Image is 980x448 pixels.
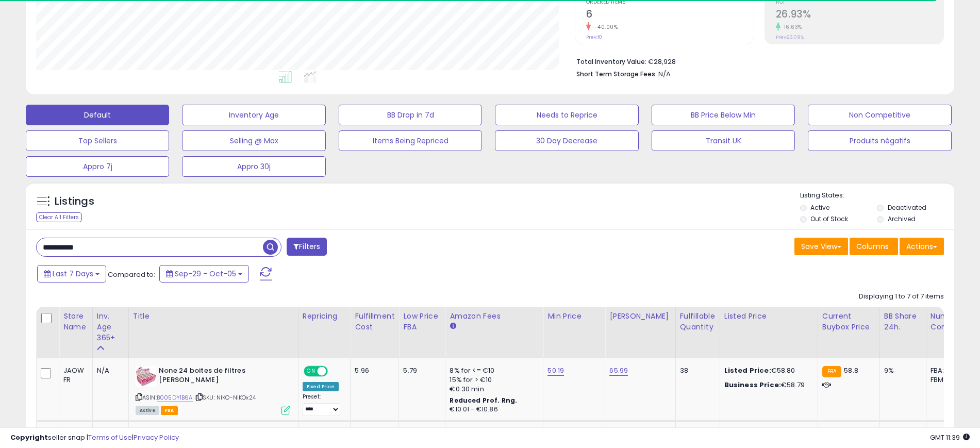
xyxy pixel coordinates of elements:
button: Items Being Repriced [339,130,482,151]
button: Needs to Reprice [495,105,638,125]
div: Preset: [303,393,343,417]
div: Fulfillable Quantity [680,311,716,333]
div: 15% for > €10 [450,375,535,385]
strong: Copyright [10,433,48,442]
button: Actions [900,238,944,255]
a: Terms of Use [88,433,132,442]
button: Top Sellers [26,130,169,151]
span: Compared to: [108,270,155,279]
button: Produits négatifs [808,130,951,151]
div: €0.30 min [450,385,535,394]
div: Min Price [547,311,601,322]
span: Sep-29 - Oct-05 [175,269,236,279]
button: Last 7 Days [37,265,106,283]
button: Appro 30j [182,156,325,177]
button: Transit UK [652,130,795,151]
button: Appro 7j [26,156,169,177]
div: Store Name [63,311,88,333]
div: Repricing [303,311,346,322]
button: BB Drop in 7d [339,105,482,125]
button: Save View [794,238,848,255]
span: | SKU: NIKO-NIKOx24 [194,393,256,402]
button: BB Price Below Min [652,105,795,125]
div: BB Share 24h. [884,311,922,333]
div: €58.80 [724,366,810,375]
span: 2025-10-13 11:39 GMT [930,433,970,442]
div: 5.96 [355,366,391,375]
button: Columns [850,238,898,255]
div: FBM: 3 [931,375,965,385]
div: ASIN: [136,366,290,414]
button: 30 Day Decrease [495,130,638,151]
div: 8% for <= €10 [450,366,535,375]
div: Inv. Age 365+ [97,311,124,343]
div: €10.01 - €10.86 [450,405,535,414]
div: Fixed Price [303,382,339,391]
button: Default [26,105,169,125]
span: Columns [856,241,889,252]
div: Listed Price [724,311,813,322]
div: seller snap | | [10,433,179,443]
b: Listed Price: [724,366,771,375]
a: Privacy Policy [134,433,179,442]
span: 58.8 [844,366,858,375]
span: Last 7 Days [53,269,93,279]
img: 51n2PWu7g7L._SL40_.jpg [136,366,156,387]
label: Deactivated [888,203,926,212]
a: B005DY1B6A [157,393,193,402]
div: Amazon Fees [450,311,539,322]
span: FBA [161,406,178,415]
span: ON [305,367,318,375]
a: 65.99 [609,366,628,376]
label: Out of Stock [810,214,848,223]
small: Amazon Fees. [450,322,456,331]
div: Fulfillment Cost [355,311,394,333]
a: 50.19 [547,366,564,376]
div: Low Price FBA [403,311,441,333]
label: Archived [888,214,916,223]
div: Displaying 1 to 7 of 7 items [859,292,944,302]
div: 9% [884,366,918,375]
button: Inventory Age [182,105,325,125]
p: Listing States: [800,191,954,201]
span: OFF [326,367,343,375]
div: Current Buybox Price [822,311,875,333]
div: Clear All Filters [36,212,82,222]
button: Sep-29 - Oct-05 [159,265,249,283]
button: Selling @ Max [182,130,325,151]
div: Title [133,311,294,322]
small: FBA [822,366,841,377]
div: JAOW FR [63,366,85,385]
div: 38 [680,366,712,375]
div: FBA: 0 [931,366,965,375]
b: Business Price: [724,380,781,390]
button: Filters [287,238,327,256]
div: [PERSON_NAME] [609,311,671,322]
div: N/A [97,366,121,375]
div: Num of Comp. [931,311,968,333]
span: All listings currently available for purchase on Amazon [136,406,159,415]
label: Active [810,203,829,212]
b: None 24 boites de filtres [PERSON_NAME] [159,366,284,388]
div: €58.79 [724,380,810,390]
b: Reduced Prof. Rng. [450,396,517,405]
div: 5.79 [403,366,437,375]
button: Non Competitive [808,105,951,125]
h5: Listings [55,194,94,209]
